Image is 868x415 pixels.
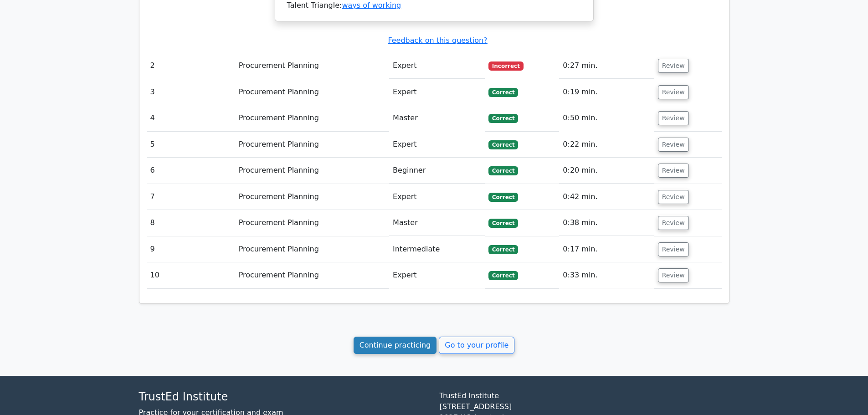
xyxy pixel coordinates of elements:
[488,88,518,97] span: Correct
[658,190,689,204] button: Review
[559,105,654,131] td: 0:50 min.
[389,184,485,210] td: Expert
[658,216,689,230] button: Review
[147,184,235,210] td: 7
[389,105,485,131] td: Master
[488,219,518,228] span: Correct
[559,210,654,236] td: 0:38 min.
[235,53,389,79] td: Procurement Planning
[559,184,654,210] td: 0:42 min.
[147,262,235,288] td: 10
[354,337,437,354] a: Continue practicing
[147,132,235,158] td: 5
[147,236,235,262] td: 9
[559,158,654,184] td: 0:20 min.
[147,105,235,131] td: 4
[235,262,389,288] td: Procurement Planning
[658,268,689,282] button: Review
[389,158,485,184] td: Beginner
[439,337,514,354] a: Go to your profile
[658,85,689,99] button: Review
[235,79,389,105] td: Procurement Planning
[235,158,389,184] td: Procurement Planning
[658,138,689,152] button: Review
[389,132,485,158] td: Expert
[147,158,235,184] td: 6
[658,59,689,73] button: Review
[235,210,389,236] td: Procurement Planning
[488,245,518,254] span: Correct
[235,105,389,131] td: Procurement Planning
[658,242,689,256] button: Review
[658,111,689,125] button: Review
[147,210,235,236] td: 8
[488,140,518,149] span: Correct
[559,132,654,158] td: 0:22 min.
[389,53,485,79] td: Expert
[488,271,518,280] span: Correct
[559,53,654,79] td: 0:27 min.
[388,36,487,45] a: Feedback on this question?
[235,184,389,210] td: Procurement Planning
[147,79,235,105] td: 3
[559,262,654,288] td: 0:33 min.
[658,164,689,178] button: Review
[488,193,518,202] span: Correct
[389,262,485,288] td: Expert
[488,61,524,71] span: Incorrect
[389,79,485,105] td: Expert
[139,390,429,404] h4: TrustEd Institute
[559,236,654,262] td: 0:17 min.
[488,166,518,175] span: Correct
[559,79,654,105] td: 0:19 min.
[389,210,485,236] td: Master
[488,114,518,123] span: Correct
[235,236,389,262] td: Procurement Planning
[147,53,235,79] td: 2
[342,1,401,10] a: ways of working
[235,132,389,158] td: Procurement Planning
[389,236,485,262] td: Intermediate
